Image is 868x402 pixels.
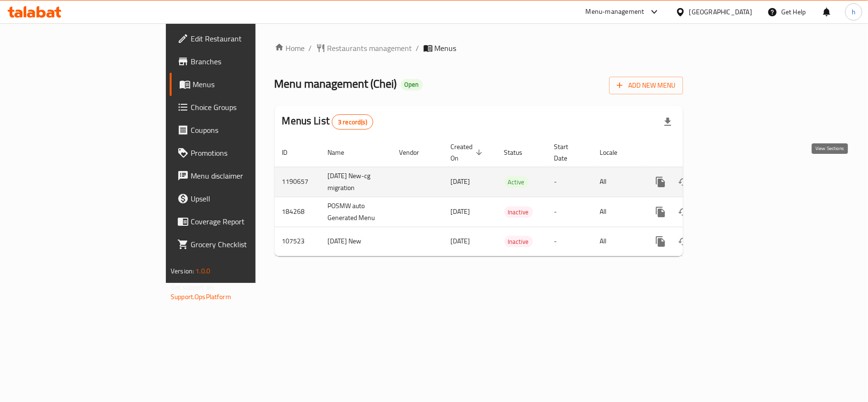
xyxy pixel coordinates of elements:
span: 1.0.0 [195,265,210,277]
span: Grocery Checklist [191,239,303,250]
span: Vendor [399,147,432,158]
span: Promotions [191,147,303,159]
td: All [592,167,642,197]
span: Start Date [554,141,581,164]
td: - [547,197,592,227]
span: Add New Menu [617,80,675,91]
td: All [592,227,642,256]
nav: breadcrumb [275,42,683,54]
span: Inactive [504,207,533,218]
button: more [649,230,672,253]
span: Coverage Report [191,216,303,227]
span: Choice Groups [191,101,303,113]
span: Open [401,80,423,89]
button: more [649,171,672,193]
span: Restaurants management [327,42,412,54]
a: Upsell [170,187,311,210]
a: Coupons [170,119,311,141]
button: Change Status [672,230,695,253]
a: Support.OpsPlatform [171,291,231,303]
button: more [649,201,672,223]
span: Created On [451,141,485,164]
span: [DATE] [451,175,470,188]
table: enhanced table [275,138,748,256]
a: Restaurants management [316,42,412,54]
a: Edit Restaurant [170,27,311,50]
span: Name [328,147,357,158]
span: Upsell [191,193,303,204]
td: All [592,197,642,227]
span: Menu disclaimer [191,170,303,181]
td: [DATE] New-cg migration [320,167,392,197]
th: Actions [642,138,748,167]
span: Status [504,147,535,158]
td: - [547,227,592,256]
td: POSMW auto Generated Menu [320,197,392,227]
a: Promotions [170,141,311,164]
span: Inactive [504,236,533,247]
span: Version: [171,265,194,277]
div: Menu-management [586,6,644,18]
span: h [852,7,856,17]
span: ID [282,147,300,158]
span: Edit Restaurant [191,33,303,44]
a: Menu disclaimer [170,164,311,187]
span: Get support on: [171,281,214,293]
a: Grocery Checklist [170,233,311,256]
a: Menus [170,73,311,96]
td: [DATE] New [320,227,392,256]
div: Export file [656,111,679,133]
div: [GEOGRAPHIC_DATA] [689,7,752,17]
h2: Menus List [282,114,373,130]
td: - [547,167,592,197]
span: [DATE] [451,205,470,218]
li: / [416,42,419,54]
span: Locale [600,147,630,158]
span: Branches [191,56,303,67]
div: Inactive [504,236,533,247]
button: Add New Menu [609,77,683,94]
span: 3 record(s) [332,118,373,127]
div: Total records count [332,114,373,130]
a: Coverage Report [170,210,311,233]
span: [DATE] [451,235,470,247]
div: Active [504,176,529,188]
a: Choice Groups [170,96,311,119]
span: Menus [193,79,303,90]
span: Menu management ( Chei ) [275,73,397,94]
span: Coupons [191,124,303,136]
div: Inactive [504,206,533,218]
span: Active [504,177,529,188]
span: Menus [435,42,457,54]
div: Open [401,79,423,90]
button: Change Status [672,171,695,193]
a: Branches [170,50,311,73]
